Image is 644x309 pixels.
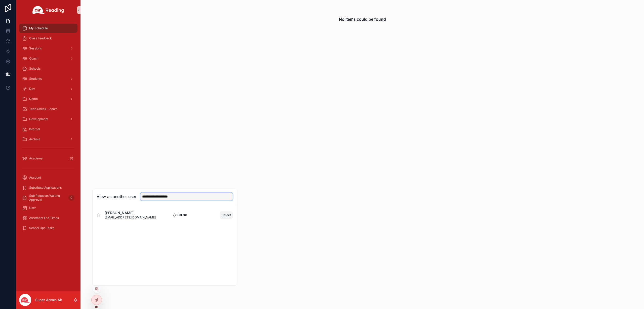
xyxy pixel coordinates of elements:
span: Development [29,117,48,121]
a: Students [19,74,77,83]
img: App logo [32,6,64,14]
a: School Ops Tasks [19,223,77,233]
span: Academy [29,156,43,160]
span: Students [29,77,42,81]
h2: View as another user [97,193,136,200]
span: Coach [29,57,38,61]
span: Parent [177,213,187,217]
span: [EMAIL_ADDRESS][DOMAIN_NAME] [105,215,156,219]
span: User [29,206,36,210]
div: scrollable content [16,20,80,239]
a: Academy [19,154,77,163]
div: 0 [68,195,74,201]
a: Tech Check - Zoom [19,104,77,114]
a: Development [19,115,77,124]
a: Substitute Applications [19,183,77,192]
h2: No items could be found [339,16,386,22]
a: User [19,203,77,212]
span: Assement End Times [29,216,59,220]
span: Tech Check - Zoom [29,107,58,111]
span: Demo [29,97,38,101]
span: Class Feedback [29,36,52,40]
span: Archive [29,137,40,141]
span: Sub Requests Waiting Approval [29,194,66,202]
p: Super Admin Air [35,297,62,302]
button: Select [220,211,233,219]
span: Schools [29,67,41,71]
a: Schools [19,64,77,73]
span: Substitute Applications [29,186,62,190]
span: [PERSON_NAME] [105,210,156,215]
a: Class Feedback [19,34,77,43]
span: My Schedule [29,26,48,30]
a: Internal [19,125,77,134]
a: Sessions [19,44,77,53]
a: My Schedule [19,24,77,33]
span: School Ops Tasks [29,226,54,230]
span: Account [29,176,41,180]
a: Demo [19,94,77,103]
a: Account [19,173,77,182]
a: Assement End Times [19,213,77,222]
span: Sessions [29,46,42,50]
span: Internal [29,127,40,131]
a: Coach [19,54,77,63]
a: Dev [19,84,77,93]
span: Dev [29,87,35,91]
a: Archive [19,135,77,144]
a: Sub Requests Waiting Approval0 [19,193,77,202]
